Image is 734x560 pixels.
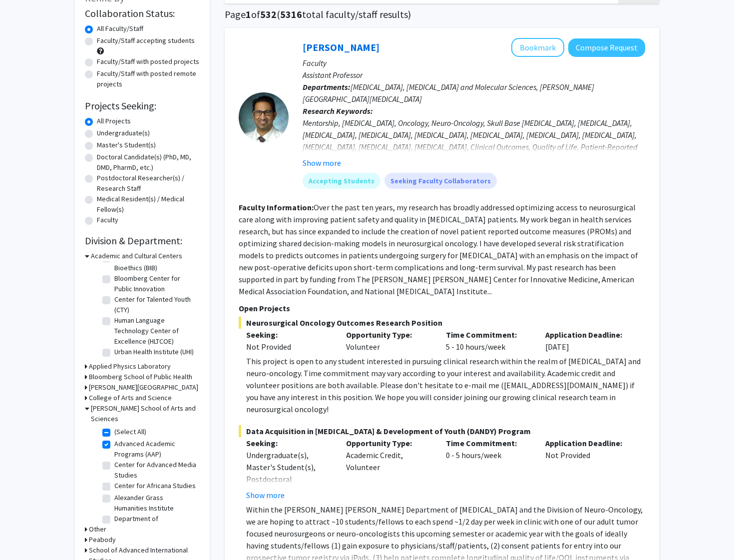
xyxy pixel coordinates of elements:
[97,116,131,126] label: All Projects
[303,69,645,81] p: Assistant Professor
[339,329,438,353] div: Volunteer
[303,117,645,189] div: Mentorship, [MEDICAL_DATA], Oncology, Neuro-Oncology, Skull Base [MEDICAL_DATA], [MEDICAL_DATA], ...
[114,315,197,347] label: Human Language Technology Center of Excellence (HLTCOE)
[239,302,645,314] p: Open Projects
[114,439,197,460] label: Advanced Academic Programs (AAP)
[239,425,645,437] span: Data Acquisition in [MEDICAL_DATA] & Development of Youth (DANDY) Program
[97,215,118,225] label: Faculty
[85,100,200,112] h2: Projects Seeking:
[7,515,42,553] iframe: Chat
[303,106,373,116] b: Research Keywords:
[303,57,645,69] p: Faculty
[246,489,285,501] button: Show more
[246,341,331,353] div: Not Provided
[85,235,200,247] h2: Division & Department:
[97,128,150,138] label: Undergraduate(s)
[89,372,192,382] h3: Bloomberg School of Public Health
[114,514,197,535] label: Department of Anthropology
[85,7,200,19] h2: Collaboration Status:
[97,23,143,34] label: All Faculty/Staff
[114,347,194,357] label: Urban Health Institute (UHI)
[89,535,116,545] h3: Peabody
[239,202,638,296] fg-read-more: Over the past ten years, my research has broadly addressed optimizing access to neurosurgical car...
[280,8,302,20] span: 5316
[303,157,341,169] button: Show more
[303,82,594,104] span: [MEDICAL_DATA], [MEDICAL_DATA] and Molecular Sciences, [PERSON_NAME][GEOGRAPHIC_DATA][MEDICAL_DATA]
[246,8,251,20] span: 1
[260,8,277,20] span: 532
[89,382,198,393] h3: [PERSON_NAME][GEOGRAPHIC_DATA]
[114,460,197,481] label: Center for Advanced Media Studies
[89,361,171,372] h3: Applied Physics Laboratory
[114,252,197,273] label: [PERSON_NAME] Institute of Bioethics (BIB)
[303,82,351,92] b: Departments:
[97,140,156,150] label: Master's Student(s)
[97,194,200,215] label: Medical Resident(s) / Medical Fellow(s)
[89,524,106,535] h3: Other
[438,437,538,501] div: 0 - 5 hours/week
[438,329,538,353] div: 5 - 10 hours/week
[545,329,630,341] p: Application Deadline:
[91,251,182,261] h3: Academic and Cultural Centers
[446,437,531,449] p: Time Commitment:
[114,427,146,437] label: (Select All)
[346,437,431,449] p: Opportunity Type:
[511,38,564,57] button: Add Raj Mukherjee to Bookmarks
[246,329,331,341] p: Seeking:
[246,355,645,415] div: This project is open to any student interested in pursuing clinical research within the realm of ...
[114,273,197,294] label: Bloomberg Center for Public Innovation
[538,329,638,353] div: [DATE]
[246,437,331,449] p: Seeking:
[446,329,531,341] p: Time Commitment:
[225,8,659,20] h1: Page of ( total faculty/staff results)
[346,329,431,341] p: Opportunity Type:
[114,493,197,514] label: Alexander Grass Humanities Institute
[114,481,196,491] label: Center for Africana Studies
[303,41,379,53] a: [PERSON_NAME]
[239,202,314,212] b: Faculty Information:
[303,173,380,189] mat-chip: Accepting Students
[339,437,438,501] div: Academic Credit, Volunteer
[97,35,195,46] label: Faculty/Staff accepting students
[545,437,630,449] p: Application Deadline:
[239,317,645,329] span: Neurosurgical Oncology Outcomes Research Position
[246,449,331,533] div: Undergraduate(s), Master's Student(s), Postdoctoral Researcher(s) / Research Staff, Medical Resid...
[97,152,200,173] label: Doctoral Candidate(s) (PhD, MD, DMD, PharmD, etc.)
[89,393,172,403] h3: College of Arts and Science
[97,173,200,194] label: Postdoctoral Researcher(s) / Research Staff
[568,38,645,57] button: Compose Request to Raj Mukherjee
[91,403,200,424] h3: [PERSON_NAME] School of Arts and Sciences
[114,294,197,315] label: Center for Talented Youth (CTY)
[97,68,200,89] label: Faculty/Staff with posted remote projects
[538,437,638,501] div: Not Provided
[97,56,199,67] label: Faculty/Staff with posted projects
[384,173,497,189] mat-chip: Seeking Faculty Collaborators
